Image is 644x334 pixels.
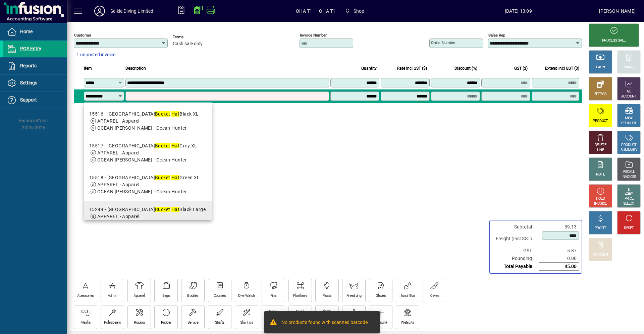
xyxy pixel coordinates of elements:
[438,6,599,16] span: [DATE] 13:09
[488,33,505,38] mat-label: Sales rep
[20,80,37,85] span: Settings
[155,175,170,180] em: Bucket
[492,263,539,271] td: Total Payable
[625,196,634,201] div: PRICE
[539,247,579,255] td: 5.87
[623,201,635,206] div: SELECT
[397,65,427,72] span: Rate incl GST ($)
[89,111,199,118] div: 15516 - [GEOGRAPHIC_DATA] Black XL
[89,174,200,181] div: 15518 - [GEOGRAPHIC_DATA] Green XL
[20,29,33,34] span: Home
[627,89,631,94] div: GL
[84,169,212,201] mat-option: 15518 - OH Bucket Hat Green XL
[430,293,439,298] div: Knives
[20,46,41,51] span: POS Entry
[240,320,253,325] div: Slip Tips
[77,293,94,298] div: Acessories
[108,293,117,298] div: Admin
[3,23,67,40] a: Home
[596,172,605,177] div: NOTE
[492,231,539,247] td: Freight (Incl GST)
[161,320,171,325] div: Rubber
[623,65,636,70] div: CHARGE
[492,223,539,231] td: Subtotal
[97,189,187,194] span: OCEAN [PERSON_NAME] - Ocean Hunter
[592,253,608,258] div: DISCOUNT
[3,58,67,74] a: Reports
[595,226,606,231] div: PROFIT
[539,223,579,231] td: 39.13
[155,143,170,148] em: Bucket
[593,119,608,124] div: PRODUCT
[492,247,539,255] td: GST
[514,65,528,72] span: GST ($)
[596,196,605,201] div: HOLD
[621,143,636,148] div: PRODUCT
[399,293,415,298] div: HuntinTool
[20,63,37,68] span: Reports
[20,97,37,103] span: Support
[625,116,633,121] div: MISC
[215,320,225,325] div: Shafts
[84,65,92,72] span: Item
[492,255,539,263] td: Rounding
[319,6,335,16] span: OHA T1
[300,33,327,38] mat-label: Invoice number
[597,148,604,153] div: LINE
[623,170,635,175] div: RECALL
[89,5,110,17] button: Profile
[293,293,307,298] div: Floatlines
[173,35,213,39] span: Terms
[80,320,91,325] div: Masks
[171,143,179,148] em: Hat
[595,143,606,148] div: DELETE
[187,293,198,298] div: Booties
[3,75,67,91] a: Settings
[84,105,212,137] mat-option: 15516 - OH Bucket Hat Black XL
[97,182,139,187] span: APPAREL - Apparel
[596,65,605,70] div: CASH
[171,111,179,117] em: Hat
[173,41,203,47] span: Cash sale only
[323,293,332,298] div: Floats
[374,320,387,325] div: Wetsuit+
[545,65,579,72] span: Extend incl GST ($)
[171,175,179,180] em: Hat
[342,5,367,17] span: Shop
[134,320,145,325] div: Rigging
[74,33,91,38] mat-label: Customer
[171,207,179,212] em: Hat
[621,121,636,126] div: PRODUCT
[602,38,626,43] div: PROCESS SALE
[97,150,139,155] span: APPAREL - Apparel
[624,226,634,231] div: RESET
[214,293,226,298] div: Courses
[110,6,154,16] div: Selkie Diving Limited
[187,320,198,325] div: Service
[361,65,377,72] span: Quantity
[97,118,139,124] span: APPAREL - Apparel
[296,6,312,16] span: OHA T1
[594,201,606,206] div: INVOICE
[104,320,121,325] div: PoleSpears
[401,320,414,325] div: Wetsuits
[346,293,361,298] div: Freediving
[354,6,365,16] span: Shop
[539,255,579,263] td: 0.00
[376,293,386,298] div: Gloves
[238,293,255,298] div: Dive Watch
[281,319,368,327] div: No products found with scanned barcode
[84,137,212,169] mat-option: 15517 - OH Bucket Hat Grey XL
[594,92,607,97] div: EFTPOS
[162,293,170,298] div: Bags
[76,51,115,58] span: 1 unposted invoice
[599,6,636,16] div: [PERSON_NAME]
[621,148,637,153] div: SUMMARY
[97,157,187,162] span: OCEAN [PERSON_NAME] - Ocean Hunter
[622,175,636,180] div: INVOICES
[97,125,187,131] span: OCEAN [PERSON_NAME] - Ocean Hunter
[155,111,170,117] em: Bucket
[84,201,212,232] mat-option: 15249 - OH Bucket Hat Black Large
[539,263,579,271] td: 45.00
[270,293,276,298] div: Fins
